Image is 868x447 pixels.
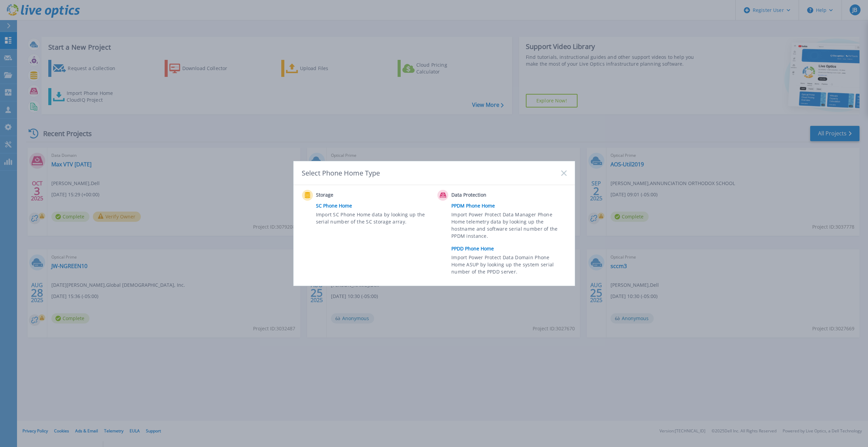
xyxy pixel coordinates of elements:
a: PPDD Phone Home [451,244,570,254]
span: Import Power Protect Data Manager Phone Home telemetry data by looking up the hostname and softwa... [451,211,565,242]
div: Select Phone Home Type [302,168,381,178]
a: SC Phone Home [316,201,434,211]
span: Import Power Protect Data Domain Phone Home ASUP by looking up the system serial number of the PP... [451,254,565,277]
span: Import SC Phone Home data by looking up the serial number of the SC storage array. [316,211,429,227]
span: Storage [316,191,384,199]
span: Data Protection [451,191,519,199]
a: PPDM Phone Home [451,201,570,211]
